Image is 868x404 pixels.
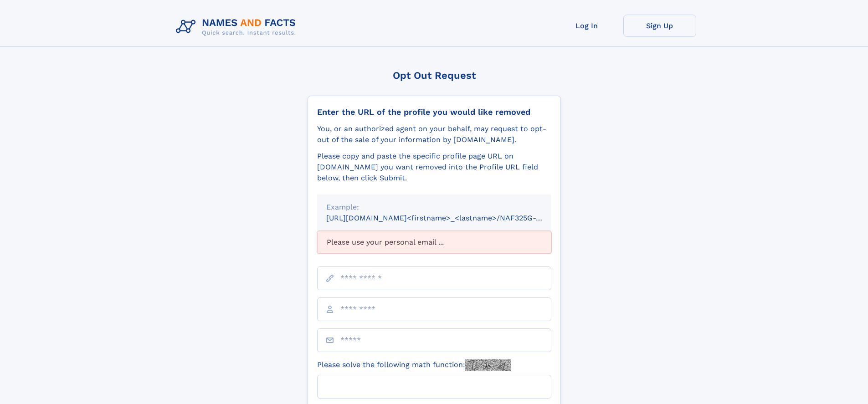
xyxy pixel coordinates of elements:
img: Logo Names and Facts [172,15,303,39]
small: [URL][DOMAIN_NAME]<firstname>_<lastname>/NAF325G-xxxxxxxx [326,214,569,222]
a: Sign Up [623,15,696,37]
div: Enter the URL of the profile you would like removed [317,107,551,117]
div: Please use your personal email ... [317,231,551,254]
div: You, or an authorized agent on your behalf, may request to opt-out of the sale of your informatio... [317,123,551,145]
a: Log In [550,15,623,37]
label: Please solve the following math function: [317,359,511,371]
div: Example: [326,202,542,213]
div: Opt Out Request [308,70,561,81]
div: Please copy and paste the specific profile page URL on [DOMAIN_NAME] you want removed into the Pr... [317,151,551,184]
